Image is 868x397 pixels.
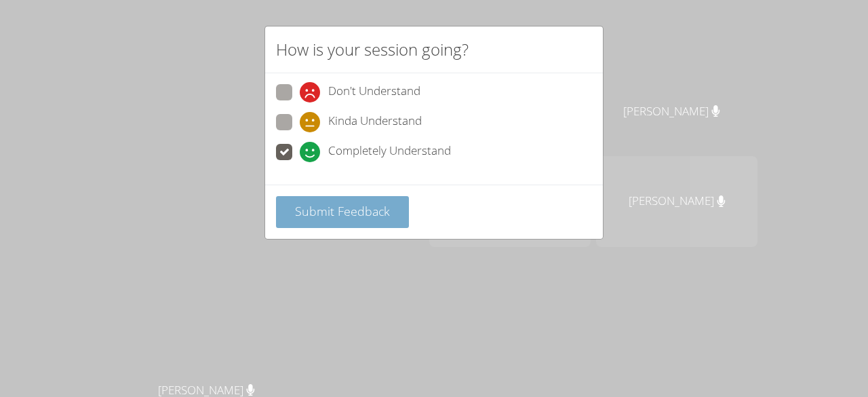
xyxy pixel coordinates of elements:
[276,37,469,62] h2: How is your session going?
[328,142,451,162] span: Completely Understand
[295,203,390,219] span: Submit Feedback
[276,196,409,228] button: Submit Feedback
[328,112,422,132] span: Kinda Understand
[328,82,420,102] span: Don't Understand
